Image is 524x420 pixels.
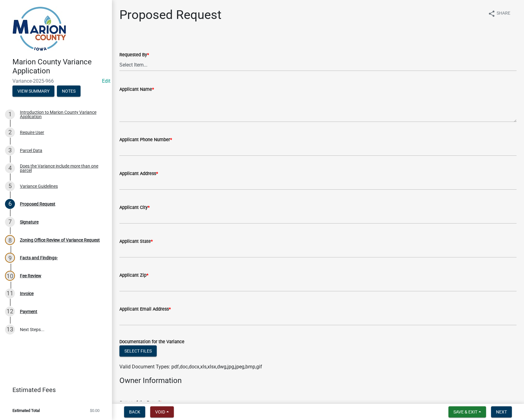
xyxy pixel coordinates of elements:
div: Variance Guidelines [20,184,58,188]
span: Save & Exit [453,409,477,414]
button: Notes [57,85,81,97]
wm-modal-confirm: Summary [12,89,54,94]
button: shareShare [483,7,515,20]
span: Valid Document Types: pdf,doc,docx,xls,xlsx,dwg,jpg,jpeg,bmp,gif [119,364,262,370]
span: Back [129,409,140,414]
div: 4 [5,163,15,173]
div: 1 [5,109,15,119]
div: 6 [5,199,15,209]
h1: Proposed Request [119,7,221,22]
i: share [488,10,495,17]
label: Applicant Zip [119,273,148,278]
div: Invoice [20,291,34,296]
h4: Owner Information [119,376,517,385]
button: Save & Exit [448,406,486,418]
span: Share [497,10,510,17]
div: Require User [20,130,44,135]
div: Does the Variance include more than one parcel [20,164,102,173]
button: Back [124,406,145,418]
a: Estimated Fees [5,384,102,396]
label: Applicant State [119,239,153,244]
div: Fee Review [20,274,41,278]
div: 13 [5,325,15,335]
span: Void [155,409,165,414]
h4: Marion County Variance Application [12,58,107,76]
button: View Summary [12,85,54,97]
div: Signature [20,220,39,224]
button: Select files [119,345,157,357]
div: 9 [5,253,15,263]
wm-modal-confirm: Notes [57,89,81,94]
div: Facts and Findings- [20,256,58,260]
div: 10 [5,271,15,281]
wm-modal-confirm: Edit Application Number [102,78,110,84]
label: Requested By [119,53,149,57]
label: Owner of the Parcel [119,401,162,405]
div: Zoning Office Review of Variance Request [20,238,100,242]
label: Documentation for the Variance [119,340,184,344]
button: Void [150,406,174,418]
div: Parcel Data [20,148,42,153]
span: Variance-2025-966 [12,78,100,84]
div: 12 [5,307,15,316]
div: 7 [5,217,15,227]
label: Applicant Email Address [119,307,171,312]
div: Payment [20,309,37,314]
img: Marion County, Iowa [12,7,66,51]
span: Next [496,409,507,414]
div: 3 [5,145,15,155]
label: Applicant Address [119,172,158,176]
a: Edit [102,78,110,84]
div: 2 [5,127,15,137]
label: Applicant Name [119,87,154,92]
span: $0.00 [90,408,100,413]
label: Applicant Phone Number [119,138,172,142]
div: 8 [5,235,15,245]
div: Introduction to Marion County Variance Application [20,110,102,119]
label: Applicant City [119,205,150,210]
div: 11 [5,288,15,298]
button: Next [491,406,512,418]
div: Proposed Request [20,202,55,206]
div: 5 [5,181,15,191]
span: Estimated Total [12,408,40,413]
